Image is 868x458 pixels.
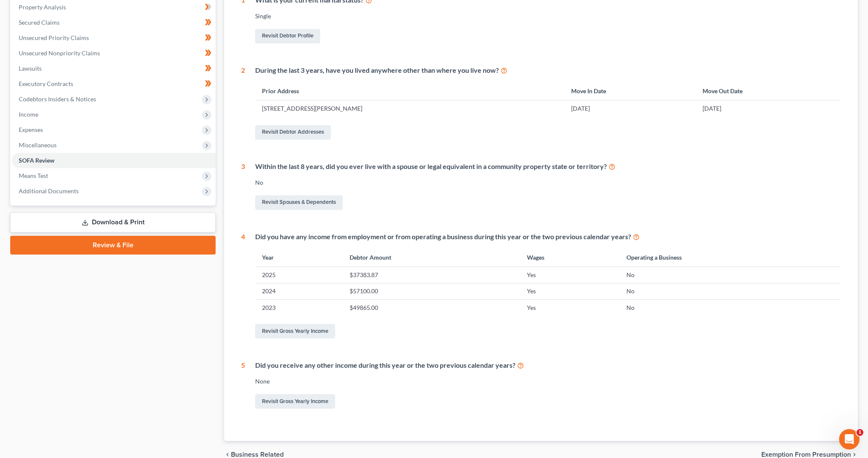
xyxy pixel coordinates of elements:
[343,248,520,266] th: Debtor Amount
[255,232,841,242] div: Did you have any income from employment or from operating a business during this year or the two ...
[12,30,216,46] a: Unsecured Priority Claims
[696,82,841,100] th: Move Out Date
[564,100,696,117] td: [DATE]
[255,66,841,75] div: During the last 3 years, have you lived anywhere other than where you live now?
[520,300,620,316] td: Yes
[255,361,841,370] div: Did you receive any other income during this year or the two previous calendar years?
[255,283,342,299] td: 2024
[620,300,841,316] td: No
[241,162,245,212] div: 3
[255,12,841,20] div: Single
[19,80,73,87] span: Executory Contracts
[224,451,231,458] i: chevron_left
[19,157,54,164] span: SOFA Review
[12,15,216,30] a: Secured Claims
[851,451,858,458] i: chevron_right
[620,267,841,283] td: No
[241,361,245,410] div: 5
[224,451,284,458] button: chevron_left Business Related
[19,187,79,195] span: Additional Documents
[839,429,859,449] iframe: Intercom live chat
[255,300,342,316] td: 2023
[620,248,841,266] th: Operating a Business
[19,126,43,133] span: Expenses
[19,34,89,41] span: Unsecured Priority Claims
[255,125,331,140] a: Revisit Debtor Addresses
[19,19,60,26] span: Secured Claims
[255,195,343,210] a: Revisit Spouses & Dependents
[255,324,335,338] a: Revisit Gross Yearly Income
[241,232,245,341] div: 4
[255,29,320,43] a: Revisit Debtor Profile
[696,100,841,117] td: [DATE]
[520,283,620,299] td: Yes
[12,153,216,168] a: SOFA Review
[255,178,841,187] div: No
[255,82,564,100] th: Prior Address
[10,212,216,232] a: Download & Print
[10,236,216,255] a: Review & File
[255,100,564,117] td: [STREET_ADDRESS][PERSON_NAME]
[19,49,100,57] span: Unsecured Nonpriority Claims
[343,300,520,316] td: $49865.00
[19,141,57,149] span: Miscellaneous
[19,95,96,103] span: Codebtors Insiders & Notices
[12,46,216,61] a: Unsecured Nonpriority Claims
[761,451,858,458] button: Exemption from Presumption chevron_right
[12,61,216,76] a: Lawsuits
[19,65,42,72] span: Lawsuits
[520,267,620,283] td: Yes
[19,172,48,179] span: Means Test
[343,283,520,299] td: $57100.00
[255,377,841,386] div: None
[241,66,245,141] div: 2
[761,451,851,458] span: Exemption from Presumption
[343,267,520,283] td: $37383.87
[857,429,863,436] span: 1
[255,394,335,409] a: Revisit Gross Yearly Income
[255,248,342,266] th: Year
[620,283,841,299] td: No
[564,82,696,100] th: Move In Date
[12,76,216,92] a: Executory Contracts
[520,248,620,266] th: Wages
[19,111,38,118] span: Income
[19,3,66,11] span: Property Analysis
[255,267,342,283] td: 2025
[231,451,284,458] span: Business Related
[255,162,841,172] div: Within the last 8 years, did you ever live with a spouse or legal equivalent in a community prope...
